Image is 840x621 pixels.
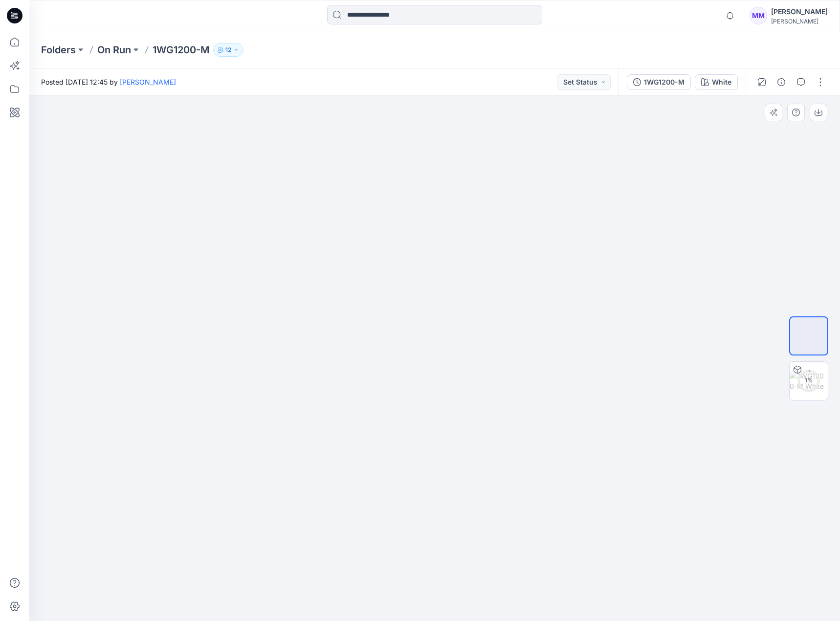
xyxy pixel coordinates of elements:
[774,74,789,90] button: Details
[797,377,820,385] div: 1 %
[41,77,176,87] span: Posted [DATE] 12:45 by
[225,44,231,55] p: 12
[627,74,691,90] button: 1WG1200-M
[790,371,828,391] img: 1WG1200-M White
[695,74,738,90] button: White
[41,43,76,57] a: Folders
[97,43,131,57] a: On Run
[771,18,828,25] div: [PERSON_NAME]
[323,133,547,621] img: eyJhbGciOiJIUzI1NiIsImtpZCI6IjAiLCJzbHQiOiJzZXMiLCJ0eXAiOiJKV1QifQ.eyJkYXRhIjp7InR5cGUiOiJzdG9yYW...
[771,6,828,18] div: [PERSON_NAME]
[712,77,731,88] div: White
[750,7,767,24] div: MM
[153,43,209,57] p: 1WG1200-M
[120,78,176,86] a: [PERSON_NAME]
[213,43,243,57] button: 12
[644,77,685,88] div: 1WG1200-M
